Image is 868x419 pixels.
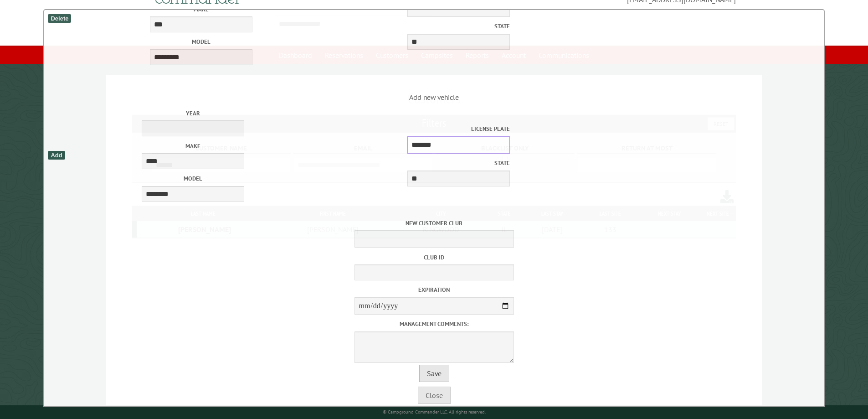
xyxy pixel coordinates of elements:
label: State [306,22,510,31]
label: Club ID [46,253,822,262]
label: Model [99,37,303,46]
button: Save [419,365,449,382]
button: Close [418,387,451,404]
label: State [301,159,510,167]
label: Year [88,109,298,118]
label: New customer club [46,219,822,228]
div: Delete [48,14,71,23]
label: Expiration [46,285,822,294]
small: © Campground Commander LLC. All rights reserved. [383,409,486,415]
label: Make [88,142,298,150]
span: Add new vehicle [46,93,822,208]
div: Add [48,151,65,160]
label: Management comments: [46,320,822,328]
label: License Plate [301,124,510,133]
label: Model [88,174,298,183]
